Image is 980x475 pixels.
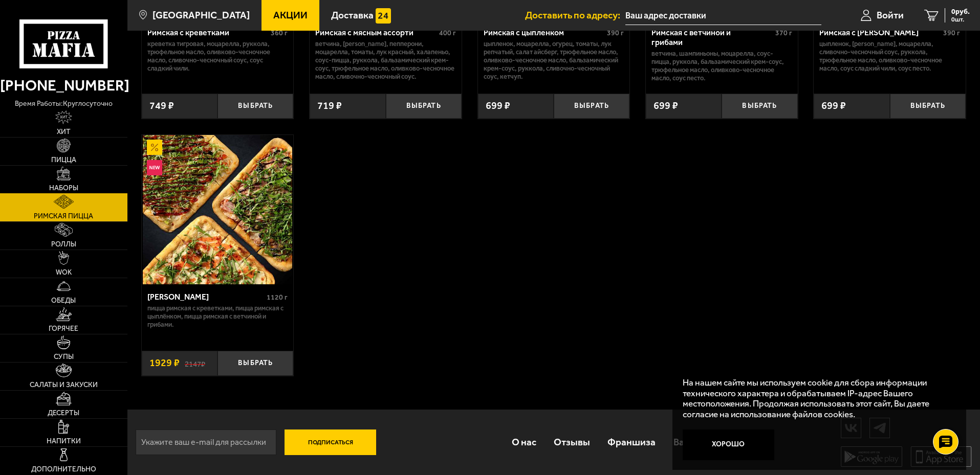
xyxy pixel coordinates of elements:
[821,101,846,111] span: 699 ₽
[503,425,545,459] a: О нас
[30,381,98,389] span: Салаты и закуски
[147,40,288,73] p: креветка тигровая, моцарелла, руккола, трюфельное масло, оливково-чесночное масло, сливочно-чесно...
[267,293,288,302] span: 1120 г
[57,128,71,135] span: Хит
[545,425,599,459] a: Отзывы
[386,94,462,119] button: Выбрать
[607,29,624,37] span: 390 г
[49,325,78,332] span: Горячее
[147,160,162,175] img: Новинка
[49,185,78,192] span: Наборы
[486,101,510,111] span: 699 ₽
[484,28,605,37] div: Римская с цыплёнком
[554,94,629,119] button: Выбрать
[525,10,625,20] span: Доставить по адресу:
[654,101,678,111] span: 699 ₽
[147,140,162,155] img: Акционный
[47,438,81,445] span: Напитки
[273,10,308,20] span: Акции
[683,429,775,460] button: Хорошо
[665,425,725,459] a: Вакансии
[943,29,960,37] span: 390 г
[51,241,76,248] span: Роллы
[147,292,265,302] div: [PERSON_NAME]
[890,94,966,119] button: Выбрать
[651,50,792,82] p: ветчина, шампиньоны, моцарелла, соус-пицца, руккола, бальзамический крем-соус, трюфельное масло, ...
[315,28,437,37] div: Римская с мясным ассорти
[683,377,950,420] p: На нашем сайте мы используем cookie для сбора информации технического характера и обрабатываем IP...
[625,6,821,25] input: Ваш адрес доставки
[819,28,941,37] div: Римская с [PERSON_NAME]
[775,29,792,37] span: 370 г
[722,94,797,119] button: Выбрать
[51,156,76,164] span: Пицца
[217,351,293,376] button: Выбрать
[951,8,970,15] span: 0 руб.
[48,410,79,417] span: Десерты
[484,40,624,81] p: цыпленок, моцарелла, огурец, томаты, лук репчатый, салат айсберг, трюфельное масло, оливково-чесн...
[56,269,72,276] span: WOK
[147,28,269,37] div: Римская с креветками
[376,8,391,24] img: 15daf4d41897b9f0e9f617042186c801.svg
[142,135,294,284] a: АкционныйНовинкаМама Миа
[149,101,174,111] span: 749 ₽
[271,29,288,37] span: 360 г
[153,10,250,20] span: [GEOGRAPHIC_DATA]
[951,16,970,22] span: 0 шт.
[877,10,904,20] span: Войти
[317,101,342,111] span: 719 ₽
[136,429,276,455] input: Укажите ваш e-mail для рассылки
[217,94,293,119] button: Выбрать
[149,358,180,368] span: 1929 ₽
[31,466,96,473] span: Дополнительно
[331,10,374,20] span: Доставка
[143,135,292,284] img: Мама Миа
[315,40,456,81] p: ветчина, [PERSON_NAME], пепперони, моцарелла, томаты, лук красный, халапеньо, соус-пицца, руккола...
[54,353,74,360] span: Супы
[185,358,205,368] s: 2147 ₽
[285,429,377,455] button: Подписаться
[651,28,773,47] div: Римская с ветчиной и грибами
[51,297,76,304] span: Обеды
[819,40,960,73] p: цыпленок, [PERSON_NAME], моцарелла, сливочно-чесночный соус, руккола, трюфельное масло, оливково-...
[34,213,93,220] span: Римская пицца
[439,29,456,37] span: 400 г
[147,304,288,329] p: Пицца Римская с креветками, Пицца Римская с цыплёнком, Пицца Римская с ветчиной и грибами.
[599,425,664,459] a: Франшиза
